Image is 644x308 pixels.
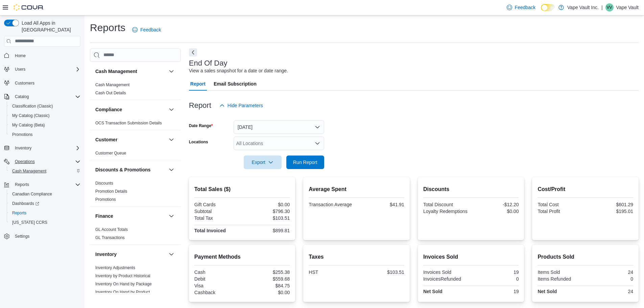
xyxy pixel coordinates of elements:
span: Operations [15,159,35,164]
span: Feedback [140,26,161,33]
span: Inventory On Hand by Package [95,281,152,287]
strong: Net Sold [538,289,557,294]
a: Settings [12,232,32,240]
span: Customers [12,79,80,87]
span: Settings [12,232,80,240]
span: Reports [12,181,80,189]
span: Dashboards [9,199,80,208]
span: VV [607,3,612,11]
button: Finance [167,212,175,220]
div: $0.00 [243,290,290,295]
span: My Catalog (Classic) [12,113,50,118]
h3: Customer [95,136,117,143]
a: Feedback [504,1,538,14]
div: Invoices Sold [423,269,470,275]
input: Dark Mode [541,4,555,11]
a: Dashboards [9,199,42,208]
h1: Reports [90,21,125,34]
a: Canadian Compliance [9,190,55,198]
a: Promotions [95,197,116,202]
img: Cova [14,4,44,11]
div: $195.01 [587,209,633,214]
button: Operations [1,157,83,166]
h3: Cash Management [95,68,137,75]
span: Reports [9,209,80,217]
p: Vape Vault Inc. [567,3,599,11]
button: Catalog [12,93,31,101]
a: Inventory On Hand by Package [95,282,152,286]
button: Reports [12,181,32,189]
div: View a sales snapshot for a date or date range. [189,67,288,74]
span: [US_STATE] CCRS [12,220,47,225]
span: Cash Management [12,168,46,174]
a: Customer Queue [95,151,126,156]
a: Cash Management [95,82,129,87]
a: [US_STATE] CCRS [9,218,50,227]
div: 0 [587,276,633,282]
div: 19 [472,289,519,294]
div: 0 [472,276,519,282]
button: Settings [1,231,83,241]
button: Compliance [95,106,166,113]
div: Discounts & Promotions [90,179,181,206]
button: Promotions [7,130,83,139]
div: Debit [194,276,241,282]
a: Promotion Details [95,189,127,194]
span: Discounts [95,181,113,186]
div: 24 [587,269,633,275]
button: Catalog [1,92,83,101]
button: Open list of options [315,141,320,146]
div: HST [309,269,355,275]
div: Items Refunded [538,276,584,282]
span: Export [248,156,278,169]
span: Classification (Classic) [9,102,80,110]
div: 19 [472,269,519,275]
div: $0.00 [243,202,290,207]
button: [US_STATE] CCRS [7,218,83,227]
span: Catalog [12,93,80,101]
button: Customer [167,136,175,144]
div: Finance [90,226,181,244]
div: InvoicesRefunded [423,276,470,282]
a: GL Transactions [95,235,125,240]
span: Load All Apps in [GEOGRAPHIC_DATA] [19,20,80,33]
button: Cash Management [95,68,166,75]
a: Home [12,52,28,60]
span: Cash Management [9,167,80,175]
span: Home [12,51,80,60]
h2: Average Spent [309,185,404,193]
nav: Complex example [4,48,80,259]
h3: Discounts & Promotions [95,166,150,173]
span: Canadian Compliance [12,191,52,197]
a: Reports [9,209,29,217]
div: Total Discount [423,202,470,207]
span: Home [15,53,26,58]
div: $899.81 [243,228,290,233]
span: Washington CCRS [9,218,80,227]
div: Cash [194,269,241,275]
button: Customers [1,78,83,88]
a: GL Account Totals [95,227,128,232]
button: Cash Management [167,67,175,75]
button: Cash Management [7,166,83,176]
span: Inventory On Hand by Product [95,289,150,295]
span: Reports [15,182,29,187]
a: Inventory On Hand by Product [95,290,150,294]
div: Total Profit [538,209,584,214]
button: Hide Parameters [217,99,266,112]
span: Inventory [15,145,31,151]
div: $559.68 [243,276,290,282]
div: $255.38 [243,269,290,275]
button: Inventory [12,144,34,152]
a: Feedback [129,23,164,37]
strong: Total Invoiced [194,228,226,233]
h2: Products Sold [538,253,633,261]
div: Gift Cards [194,202,241,207]
a: Inventory Adjustments [95,265,135,270]
a: Classification (Classic) [9,102,56,110]
a: Inventory by Product Historical [95,274,150,278]
button: Classification (Classic) [7,101,83,111]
